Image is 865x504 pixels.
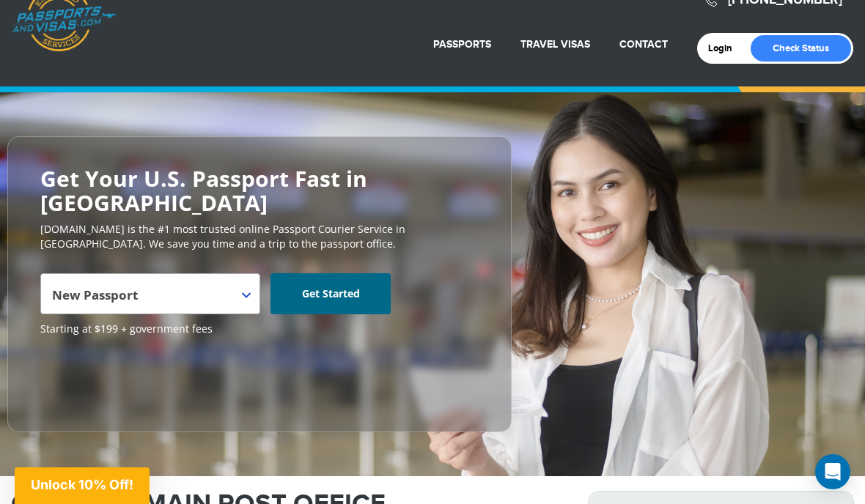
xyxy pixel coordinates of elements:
p: [DOMAIN_NAME] is the #1 most trusted online Passport Courier Service in [GEOGRAPHIC_DATA]. We sav... [40,222,479,251]
div: Open Intercom Messenger [815,454,850,489]
span: New Passport [52,279,245,320]
a: Contact [619,38,668,51]
a: Login [708,42,743,54]
div: Unlock 10% Off! [15,467,150,504]
span: Starting at $199 + government fees [40,322,479,336]
span: New Passport [40,273,260,314]
span: Unlock 10% Off! [31,477,133,492]
a: Travel Visas [520,38,590,51]
a: Passports [433,38,491,51]
a: Check Status [751,35,851,62]
h2: Get Your U.S. Passport Fast in [GEOGRAPHIC_DATA] [40,166,479,215]
iframe: Customer reviews powered by Trustpilot [40,344,150,417]
a: Get Started [270,273,391,314]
